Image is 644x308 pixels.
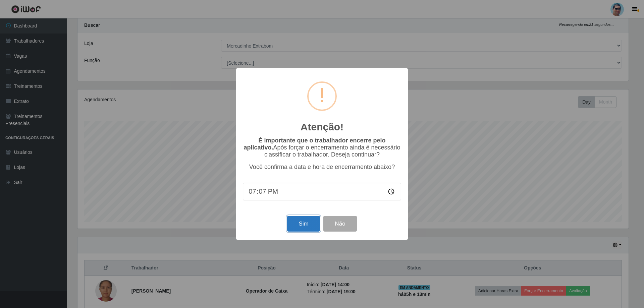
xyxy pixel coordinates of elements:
[243,137,401,158] p: Após forçar o encerramento ainda é necessário classificar o trabalhador. Deseja continuar?
[287,216,320,232] button: Sim
[323,216,357,232] button: Não
[244,137,385,151] b: É importante que o trabalhador encerre pelo aplicativo.
[243,164,401,171] p: Você confirma a data e hora de encerramento abaixo?
[301,121,343,133] h2: Atenção!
